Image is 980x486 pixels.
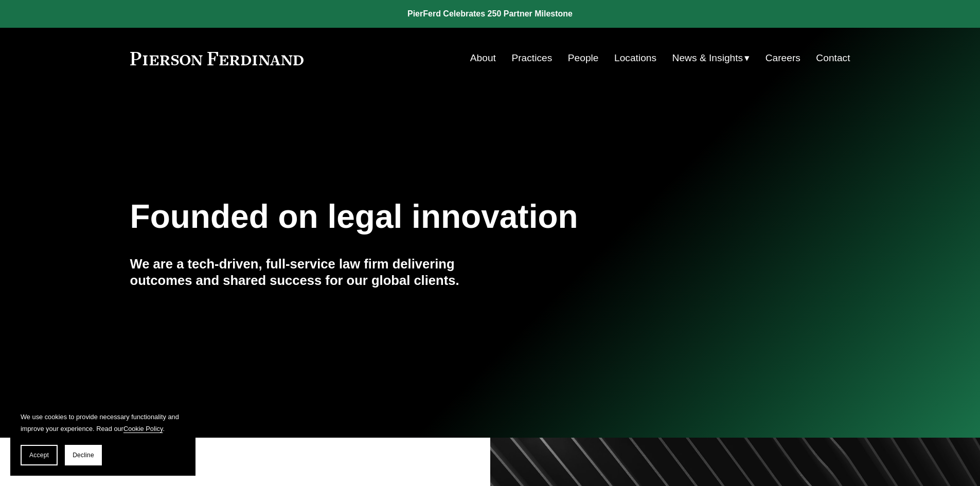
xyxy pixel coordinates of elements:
[511,48,552,68] a: Practices
[73,452,94,459] span: Decline
[130,256,490,289] h4: We are a tech-driven, full-service law firm delivering outcomes and shared success for our global...
[10,401,195,476] section: Cookie banner
[672,48,750,68] a: folder dropdown
[21,411,185,435] p: We use cookies to provide necessary functionality and improve your experience. Read our .
[614,48,656,68] a: Locations
[568,48,599,68] a: People
[765,48,800,68] a: Careers
[470,48,496,68] a: About
[816,48,850,68] a: Contact
[21,445,58,465] button: Accept
[130,198,730,236] h1: Founded on legal innovation
[672,49,743,67] span: News & Insights
[29,452,49,459] span: Accept
[65,445,102,465] button: Decline
[123,425,163,433] a: Cookie Policy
